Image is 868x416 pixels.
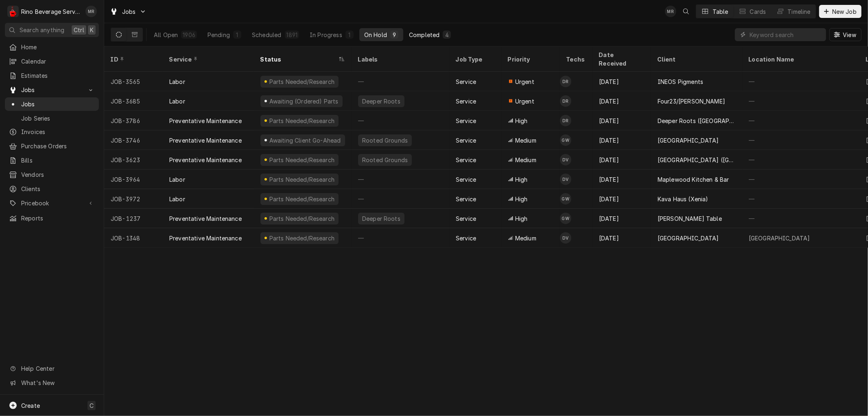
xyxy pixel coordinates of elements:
div: Maplewood Kitchen & Bar [658,175,729,184]
span: View [841,31,858,39]
div: JOB-3972 [104,189,163,209]
div: Dane Vagedes's Avatar [560,232,571,244]
button: New Job [819,5,861,18]
div: Parts Needed/Research [268,175,335,184]
a: Job Series [5,112,99,125]
div: Kava Haus (Xenia) [658,195,708,203]
button: View [829,28,861,41]
div: Rooted Grounds [361,136,409,145]
a: Clients [5,182,99,196]
span: Search anything [20,26,64,34]
div: [DATE] [593,169,651,189]
a: Estimates [5,69,99,82]
div: Graham Wick's Avatar [560,193,571,205]
div: Damon Rinehart's Avatar [560,95,571,107]
a: Invoices [5,125,99,139]
span: Urgent [515,77,534,86]
div: JOB-3964 [104,169,163,189]
span: C [90,401,94,410]
div: Graham Wick's Avatar [560,213,571,224]
div: Completed [409,31,439,39]
div: 9 [392,31,397,39]
span: Help Center [21,364,94,373]
div: Graham Wick's Avatar [560,134,571,146]
div: [GEOGRAPHIC_DATA] ([GEOGRAPHIC_DATA]) [658,156,736,164]
input: Keyword search [750,28,822,41]
div: Service [456,214,476,223]
div: Four23/[PERSON_NAME] [658,97,725,106]
div: [GEOGRAPHIC_DATA] [658,234,719,242]
div: Service [456,136,476,145]
div: Preventative Maintenance [169,214,242,223]
div: Deeper Roots ([GEOGRAPHIC_DATA]) [658,117,736,125]
span: Clients [21,185,95,193]
span: Jobs [21,86,83,94]
div: 1 [347,31,352,39]
div: JOB-3623 [104,150,163,169]
div: Awaiting (Ordered) Parts [268,97,339,106]
span: Create [21,402,40,409]
div: Preventative Maintenance [169,117,242,125]
div: Service [456,175,476,184]
span: Medium [515,234,536,242]
a: Go to Jobs [5,83,99,97]
span: Bills [21,156,95,165]
span: K [90,26,94,34]
div: JOB-3786 [104,111,163,130]
span: Calendar [21,57,95,66]
a: Go to Help Center [5,362,99,375]
div: Dane Vagedes's Avatar [560,154,571,165]
span: What's New [21,379,94,387]
div: [PERSON_NAME] Table [658,214,722,223]
div: — [742,111,859,130]
div: Rino Beverage Service [21,7,81,16]
a: Vendors [5,168,99,181]
div: Deeper Roots [361,214,401,223]
div: — [742,150,859,169]
div: — [352,189,449,209]
div: GW [560,134,571,146]
div: GW [560,213,571,224]
div: All Open [154,31,178,39]
div: Labor [169,77,185,86]
div: Awaiting Client Go-Ahead [268,136,341,145]
div: Techs [566,55,586,64]
div: DR [560,76,571,87]
div: Rooted Grounds [361,156,409,164]
div: 1 [235,31,240,39]
div: Service [456,156,476,164]
a: Home [5,40,99,54]
div: Preventative Maintenance [169,234,242,242]
div: [GEOGRAPHIC_DATA] [658,136,719,145]
a: Calendar [5,55,99,68]
div: Parts Needed/Research [268,195,335,203]
div: Melissa Rinehart's Avatar [85,6,97,17]
div: — [352,72,449,91]
div: Service [456,77,476,86]
span: Medium [515,136,536,145]
span: Urgent [515,97,534,106]
div: Parts Needed/Research [268,234,335,242]
div: JOB-3565 [104,72,163,91]
a: Go to What's New [5,376,99,390]
div: Damon Rinehart's Avatar [560,115,571,126]
div: Dane Vagedes's Avatar [560,174,571,185]
div: — [352,228,449,248]
div: DV [560,232,571,244]
div: [DATE] [593,130,651,150]
div: 1891 [286,31,298,39]
div: In Progress [310,31,342,39]
div: — [742,91,859,111]
div: GW [560,193,571,205]
div: [DATE] [593,228,651,248]
div: [DATE] [593,91,651,111]
div: — [742,209,859,228]
div: Table [713,7,728,16]
span: Pricebook [21,199,83,207]
div: DR [560,115,571,126]
div: Service [456,234,476,242]
div: Cards [750,7,766,16]
div: Job Type [456,55,495,64]
button: Search anythingCtrlK [5,23,99,37]
div: Labor [169,175,185,184]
